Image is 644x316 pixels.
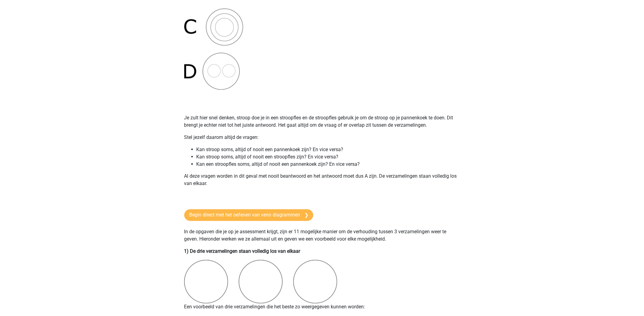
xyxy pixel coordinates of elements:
li: Kan stroop soms, altijd of nooit een pannenkoek zijn? En vice versa? [197,146,460,153]
p: Een voorbeeld van drie verzamelingen die het beste zo weergegeven kunnen worden: [184,303,460,311]
img: venn-diagrams2.png [184,260,337,303]
b: 1) [184,249,189,254]
b: De drie verzamelingen staan volledig los van elkaar [190,249,300,254]
p: In de opgaven die je op je assessment krijgt, zijn er 11 mogelijke manier om de verhouding tussen... [184,228,460,243]
p: Stel jezelf daarom altijd de vragen: [184,134,460,141]
li: Kan stroop soms, altijd of nooit een stroopfles zijn? En vice versa? [197,153,460,161]
a: Begin direct met het oefenen van venn diagrammen [184,209,313,221]
img: arrow-right.e5bd35279c78.svg [305,213,308,218]
li: Kan een stroopfles soms, altijd of nooit een pannenkoek zijn? En vice versa? [197,161,460,168]
p: Al deze vragen worden in dit geval met nooit beantwoord en het antwoord moet dus A zijn. De verza... [184,173,460,187]
p: Je zult hier snel denken, stroop doe je in een stroopfles en de stroopfles gebruik je om de stroo... [184,114,460,129]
